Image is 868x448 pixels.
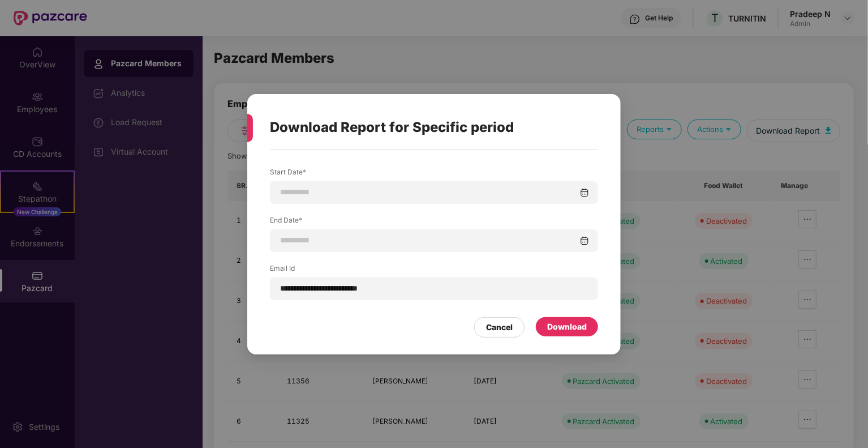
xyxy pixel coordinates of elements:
[270,215,598,229] label: End Date*
[547,320,587,332] div: Download
[270,105,571,150] div: Download Report for Specific period
[270,263,598,277] label: Email Id
[270,167,598,181] label: Start Date*
[486,321,513,333] div: Cancel
[580,236,589,245] img: svg+xml;base64,PHN2ZyBpZD0iQ2FsZW5kYXItMzJ4MzIiIHhtbG5zPSJodHRwOi8vd3d3LnczLm9yZy8yMDAwL3N2ZyIgd2...
[580,187,589,197] img: svg+xml;base64,PHN2ZyBpZD0iQ2FsZW5kYXItMzJ4MzIiIHhtbG5zPSJodHRwOi8vd3d3LnczLm9yZy8yMDAwL3N2ZyIgd2...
